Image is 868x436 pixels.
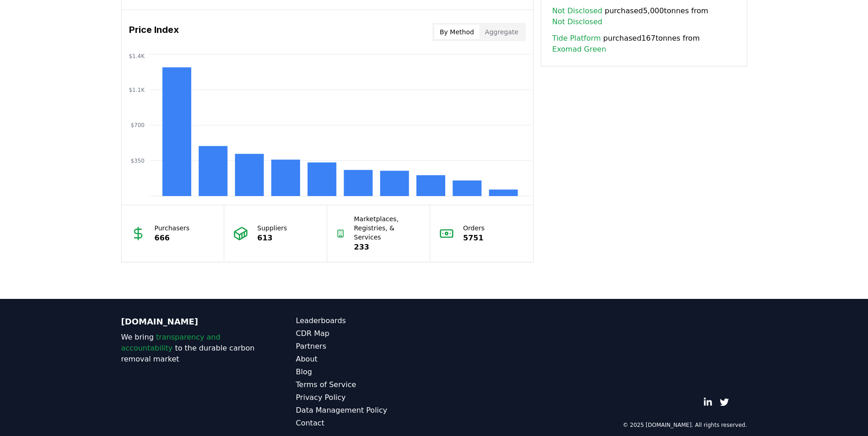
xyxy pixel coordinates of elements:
[296,392,434,403] a: Privacy Policy
[296,379,434,390] a: Terms of Service
[720,398,729,407] a: Twitter
[257,233,287,244] p: 613
[121,333,221,352] span: transparency and accountability
[296,341,434,352] a: Partners
[480,25,524,39] button: Aggregate
[129,53,145,59] tspan: $1.4K
[296,418,434,429] a: Contact
[354,242,421,253] p: 233
[257,223,287,233] p: Suppliers
[552,33,601,44] a: Tide Platform
[552,33,736,55] span: purchased 167 tonnes from
[623,421,747,429] p: © 2025 [DOMAIN_NAME]. All rights reserved.
[552,5,736,27] span: purchased 5,000 tonnes from
[296,315,434,326] a: Leaderboards
[130,122,145,128] tspan: $700
[463,233,485,244] p: 5751
[155,233,190,244] p: 666
[129,23,179,41] h3: Price Index
[130,158,145,164] tspan: $350
[552,16,603,27] a: Not Disclosed
[121,332,259,365] p: We bring to the durable carbon removal market
[354,214,421,242] p: Marketplaces, Registries, & Services
[552,44,606,55] a: Exomad Green
[296,328,434,339] a: CDR Map
[296,405,434,416] a: Data Management Policy
[463,223,485,233] p: Orders
[434,25,480,39] button: By Method
[121,315,259,328] p: [DOMAIN_NAME]
[129,87,145,93] tspan: $1.1K
[155,223,190,233] p: Purchasers
[703,398,712,407] a: LinkedIn
[296,354,434,365] a: About
[552,5,603,16] a: Not Disclosed
[296,367,434,378] a: Blog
